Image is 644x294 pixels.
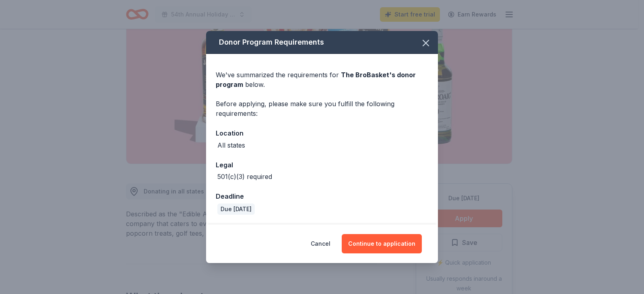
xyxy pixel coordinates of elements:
div: 501(c)(3) required [217,172,272,181]
div: Location [216,128,428,138]
button: Continue to application [342,234,422,253]
div: All states [217,140,245,150]
div: We've summarized the requirements for below. [216,70,428,89]
div: Donor Program Requirements [206,31,438,54]
div: Legal [216,160,428,170]
div: Before applying, please make sure you fulfill the following requirements: [216,99,428,118]
div: Deadline [216,191,428,201]
div: Due [DATE] [217,204,255,215]
button: Cancel [311,234,330,253]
